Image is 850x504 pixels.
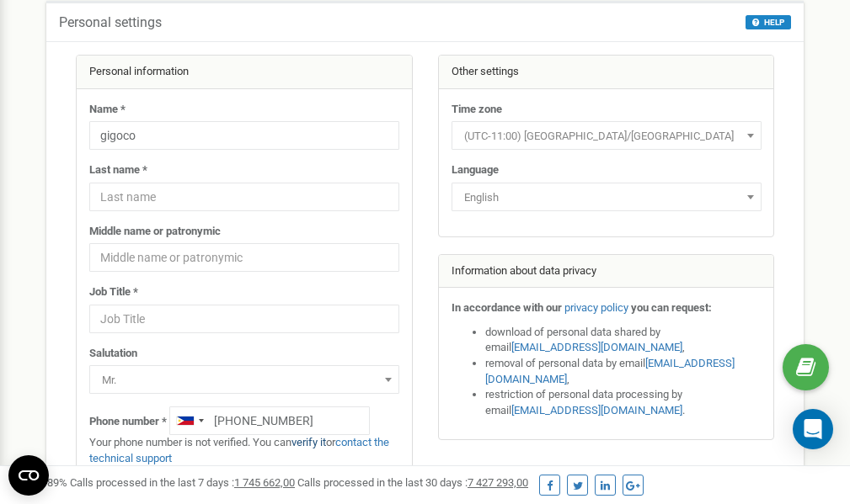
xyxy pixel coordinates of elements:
[89,346,137,362] label: Salutation
[746,15,791,29] button: HELP
[468,476,528,489] u: 7 427 293,00
[95,369,393,392] span: Mr.
[89,435,399,466] p: Your phone number is not verified. You can or
[169,406,370,435] input: +1-800-555-55-55
[89,414,167,430] label: Phone number *
[8,455,49,496] button: Open CMP widget
[297,476,528,489] span: Calls processed in the last 30 days :
[59,15,162,30] h5: Personal settings
[89,284,138,300] label: Job Title *
[170,407,209,434] div: Telephone country code
[511,341,682,353] a: [EMAIL_ADDRESS][DOMAIN_NAME]
[452,162,499,178] label: Language
[89,102,126,118] label: Name *
[511,404,682,416] a: [EMAIL_ADDRESS][DOMAIN_NAME]
[89,436,389,464] a: contact the technical support
[631,301,712,314] strong: you can request:
[485,357,735,385] a: [EMAIL_ADDRESS][DOMAIN_NAME]
[457,186,756,210] span: English
[291,436,326,448] a: verify it
[89,224,221,240] label: Middle name or patronymic
[89,243,399,272] input: Middle name or patronymic
[793,409,833,449] div: Open Intercom Messenger
[457,125,756,148] span: (UTC-11:00) Pacific/Midway
[485,356,762,387] li: removal of personal data by email ,
[89,365,399,394] span: Mr.
[452,183,762,211] span: English
[70,476,295,489] span: Calls processed in the last 7 days :
[89,183,399,211] input: Last name
[452,301,562,314] strong: In accordance with our
[439,255,774,289] div: Information about data privacy
[564,301,628,314] a: privacy policy
[89,162,147,178] label: Last name *
[485,325,762,356] li: download of personal data shared by email ,
[234,476,295,489] u: 1 745 662,00
[485,387,762,418] li: restriction of personal data processing by email .
[452,102,502,118] label: Time zone
[452,121,762,150] span: (UTC-11:00) Pacific/Midway
[77,56,412,89] div: Personal information
[89,121,399,150] input: Name
[89,305,399,333] input: Job Title
[439,56,774,89] div: Other settings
